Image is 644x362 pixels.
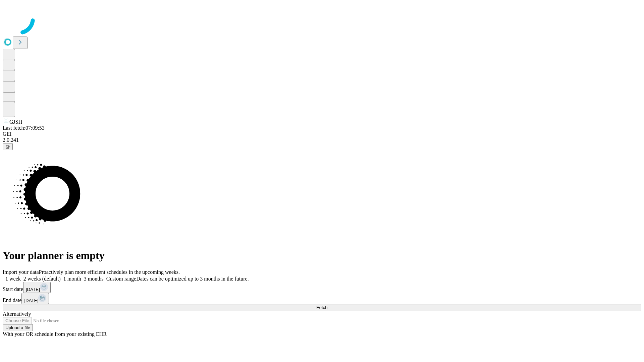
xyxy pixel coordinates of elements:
[3,249,641,262] h1: Your planner is empty
[106,276,136,282] span: Custom range
[3,293,641,304] div: End date
[39,269,180,275] span: Proactively plan more efficient schedules in the upcoming weeks.
[316,305,327,310] span: Fetch
[26,287,40,292] span: [DATE]
[3,304,641,311] button: Fetch
[3,269,39,275] span: Import your data
[3,125,45,131] span: Last fetch: 07:09:53
[136,276,249,282] span: Dates can be optimized up to 3 months in the future.
[3,282,641,293] div: Start date
[63,276,81,282] span: 1 month
[3,137,641,143] div: 2.0.241
[84,276,104,282] span: 3 months
[3,331,107,337] span: With your OR schedule from your existing EHR
[3,311,31,317] span: Alternatively
[3,324,33,331] button: Upload a file
[5,144,10,149] span: @
[5,276,21,282] span: 1 week
[21,293,49,304] button: [DATE]
[9,119,22,125] span: GJSH
[3,143,13,150] button: @
[23,276,61,282] span: 2 weeks (default)
[3,131,641,137] div: GEI
[24,298,38,303] span: [DATE]
[23,282,51,293] button: [DATE]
